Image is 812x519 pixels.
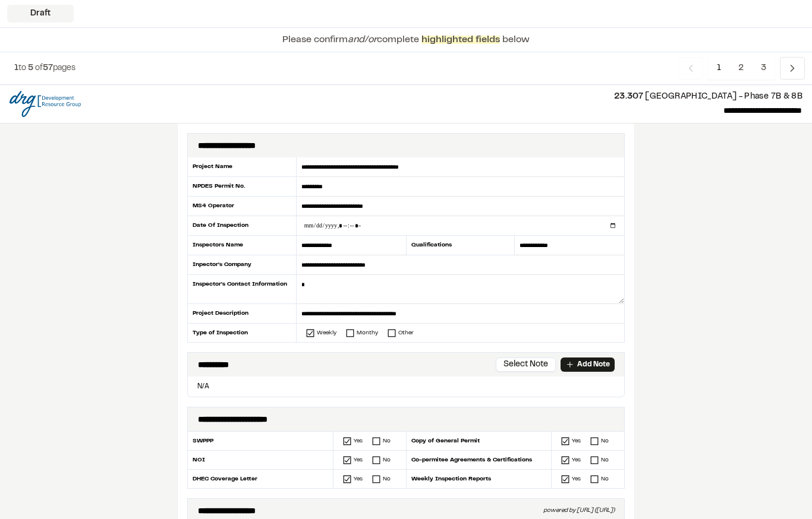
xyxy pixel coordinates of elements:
[398,328,414,337] div: Other
[383,455,391,464] div: No
[354,436,363,445] div: Yes
[406,432,552,451] div: Copy of General Permit
[43,65,53,72] span: 57
[188,432,333,451] div: SWPPP
[601,436,609,445] div: No
[187,197,297,216] div: MS4 Operator
[752,57,775,80] span: 3
[317,328,336,337] div: Weekly
[406,236,515,255] div: Qualifications
[10,91,81,117] img: file
[614,93,643,100] span: 23.307
[572,474,581,483] div: Yes
[187,216,297,236] div: Date Of Inspection
[577,359,610,370] p: Add Note
[572,436,581,445] div: Yes
[354,455,363,464] div: Yes
[187,157,297,177] div: Project Name
[282,33,530,47] p: Please confirm complete below
[601,455,609,464] div: No
[187,255,297,275] div: Inpector's Company
[28,65,33,72] span: 5
[187,324,297,342] div: Type of Inspection
[406,451,552,470] div: Co-permitee Agreements & Certifications
[496,357,556,372] button: Select Note
[187,275,297,304] div: Inspector's Contact Information
[729,57,753,80] span: 2
[187,304,297,324] div: Project Description
[193,381,619,392] p: N/A
[7,5,74,23] div: Draft
[188,470,333,488] div: DHEC Coverage Letter
[90,90,802,103] p: [GEOGRAPHIC_DATA] - Phase 7B & 8B
[383,474,391,483] div: No
[421,36,500,44] span: highlighted fields
[14,65,18,72] span: 1
[383,436,391,445] div: No
[14,62,75,75] p: to of pages
[678,57,805,80] nav: Navigation
[188,451,333,470] div: NOI
[348,36,377,44] span: and/or
[601,474,609,483] div: No
[572,455,581,464] div: Yes
[357,328,378,337] div: Monthy
[406,470,552,488] div: Weekly Inspection Reports
[543,506,615,515] div: powered by [URL] ([URL])
[187,177,297,197] div: NPDES Permit No.
[708,57,730,80] span: 1
[187,236,297,255] div: Inspectors Name
[354,474,363,483] div: Yes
